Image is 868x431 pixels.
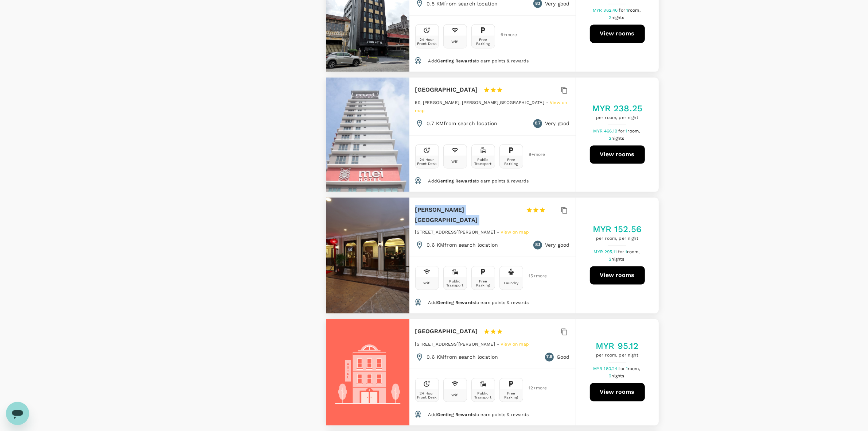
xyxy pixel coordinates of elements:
h6: [GEOGRAPHIC_DATA] [415,85,478,95]
span: 1 [626,250,641,255]
span: room, [628,129,640,134]
span: 1 [626,129,641,134]
div: Free Parking [473,38,493,46]
p: 0.7 KM from search location [427,120,498,127]
span: MYR 295.11 [594,250,618,255]
span: Genting Rewards [437,179,475,184]
span: per room, per night [593,235,642,243]
button: View rooms [590,25,645,43]
span: Genting Rewards [437,412,475,417]
span: 1 [626,366,641,372]
h5: MYR 152.56 [593,224,642,235]
span: 50, [PERSON_NAME], [PERSON_NAME][GEOGRAPHIC_DATA] [415,100,544,105]
span: room, [628,8,641,13]
span: nights [612,374,624,379]
span: 8 + more [529,153,540,157]
span: per room, per night [592,115,643,122]
span: Add to earn points & rewards [428,59,529,64]
span: nights [612,15,624,20]
div: Public Transport [473,158,493,166]
h5: MYR 95.12 [596,340,638,352]
p: Good [557,354,570,361]
span: room, [628,366,640,372]
span: nights [612,136,624,141]
span: 8.7 [535,120,541,127]
h6: [PERSON_NAME][GEOGRAPHIC_DATA] [415,205,520,226]
div: 24 Hour Front Desk [417,158,437,166]
p: 0.6 KM from search location [427,242,498,249]
p: Very good [545,120,569,127]
span: 2 [609,257,625,262]
h6: [GEOGRAPHIC_DATA] [415,327,478,337]
span: Add to earn points & rewards [428,412,529,417]
button: View rooms [590,146,645,164]
a: View on map [501,341,529,347]
div: Laundry [504,281,518,285]
button: View rooms [590,266,645,285]
span: for [618,129,626,134]
div: Free Parking [473,280,493,288]
span: room, [627,250,640,255]
div: 24 Hour Front Desk [417,392,437,400]
span: 2 [609,15,625,20]
p: Very good [545,242,569,249]
span: 2 [609,136,625,141]
span: - [497,342,501,347]
div: Wifi [451,160,459,164]
span: 7.9 [546,354,552,361]
span: Add to earn points & rewards [428,179,529,184]
span: 8.1 [535,242,540,249]
span: Add to earn points & rewards [428,300,529,305]
span: Genting Rewards [437,300,475,305]
span: for [619,8,626,13]
p: 0.6 KM from search location [427,354,498,361]
span: [STREET_ADDRESS][PERSON_NAME] [415,230,495,235]
iframe: Button to launch messaging window [6,402,29,425]
span: Genting Rewards [437,59,475,64]
span: MYR 180.24 [593,366,619,372]
div: Public Transport [445,280,465,288]
div: Wifi [423,281,431,285]
span: nights [612,257,624,262]
div: Public Transport [473,392,493,400]
span: View on map [501,230,529,235]
span: 1 [626,8,642,13]
div: Wifi [451,393,459,397]
button: View rooms [590,383,645,401]
span: 15 + more [529,274,540,279]
div: Wifi [451,40,459,44]
span: View on map [501,342,529,347]
span: - [546,100,550,105]
span: for [619,366,626,372]
span: 2 [609,374,625,379]
span: 6 + more [501,33,512,38]
div: Free Parking [501,392,521,400]
span: for [618,250,625,255]
span: per room, per night [596,352,638,359]
h5: MYR 238.25 [592,103,643,115]
span: - [497,230,501,235]
div: 24 Hour Front Desk [417,38,437,46]
a: View on map [501,229,529,235]
span: MYR 466.19 [593,129,619,134]
span: MYR 362.46 [593,8,619,13]
div: Free Parking [501,158,521,166]
span: [STREET_ADDRESS][PERSON_NAME] [415,342,495,347]
span: 12 + more [529,386,540,391]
